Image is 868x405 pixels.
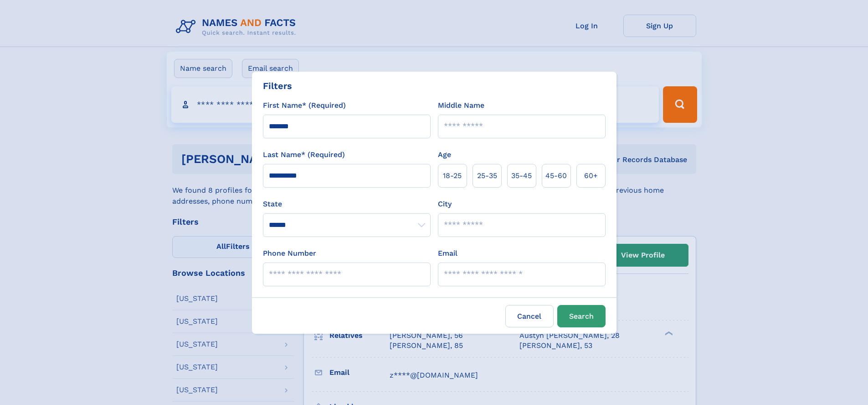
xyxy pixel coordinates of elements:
[438,149,451,160] label: Age
[505,305,554,327] label: Cancel
[263,100,346,111] label: First Name* (Required)
[511,170,532,181] span: 35‑45
[263,79,292,93] div: Filters
[438,199,452,210] label: City
[438,100,484,111] label: Middle Name
[263,149,345,160] label: Last Name* (Required)
[545,170,567,181] span: 45‑60
[584,170,598,181] span: 60+
[557,305,606,327] button: Search
[438,248,457,259] label: Email
[263,199,431,210] label: State
[477,170,497,181] span: 25‑35
[263,248,316,259] label: Phone Number
[443,170,462,181] span: 18‑25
